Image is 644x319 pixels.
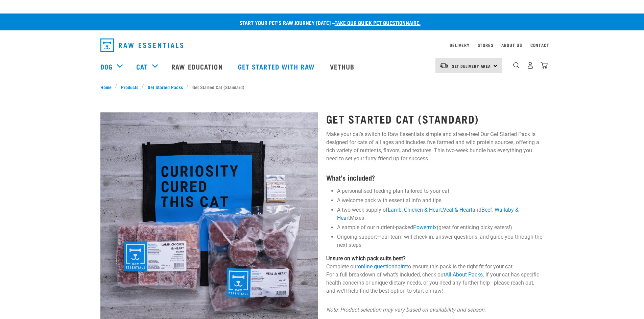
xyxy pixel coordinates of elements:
[95,36,549,55] nav: dropdown navigation
[478,44,494,46] a: Stores
[358,263,406,270] a: online questionnaire
[443,207,472,213] a: Veal & Heart
[445,271,483,278] a: All About Packs
[100,83,115,90] a: Home
[326,307,486,313] em: Note: Product selection may vary based on availability and season.
[337,233,544,249] li: Ongoing support—our team will check in, answer questions, and guide you through the next steps
[100,38,183,52] img: Raw Essentials Logo
[326,130,544,163] p: Make your cat’s switch to Raw Essentials simple and stress-free! Our Get Started Pack is designed...
[513,62,520,69] img: home-icon-1@2x.png
[337,206,544,222] li: A two-week supply of , and Mixes
[165,53,231,80] a: Raw Education
[541,62,548,69] img: home-icon@2x.png
[413,224,437,231] a: Powermix
[326,255,544,295] p: Complete our to ensure this pack is the right fit for your cat. For a full breakdown of what's in...
[326,176,375,179] strong: What’s included?
[117,83,142,90] a: Products
[501,44,522,46] a: About Us
[326,113,544,125] h1: Get Started Cat (Standard)
[231,53,323,80] a: Get started with Raw
[388,207,442,213] a: Lamb, Chicken & Heart
[100,61,113,72] a: Dog
[335,21,421,24] a: take our quick pet questionnaire.
[527,62,534,69] img: user.png
[323,53,363,80] a: Vethub
[337,196,544,205] li: A welcome pack with essential info and tips
[144,83,186,90] a: Get Started Packs
[530,44,549,46] a: Contact
[337,187,544,195] li: A personalised feeding plan tailored to your cat
[450,44,469,46] a: Delivery
[326,255,406,262] strong: Unsure on which pack suits best?
[439,62,449,69] img: van-moving.png
[100,83,544,90] nav: breadcrumbs
[136,61,148,72] a: Cat
[337,223,544,232] li: A sample of our nutrient-packed (great for enticing picky eaters!)
[452,65,491,67] span: Set Delivery Area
